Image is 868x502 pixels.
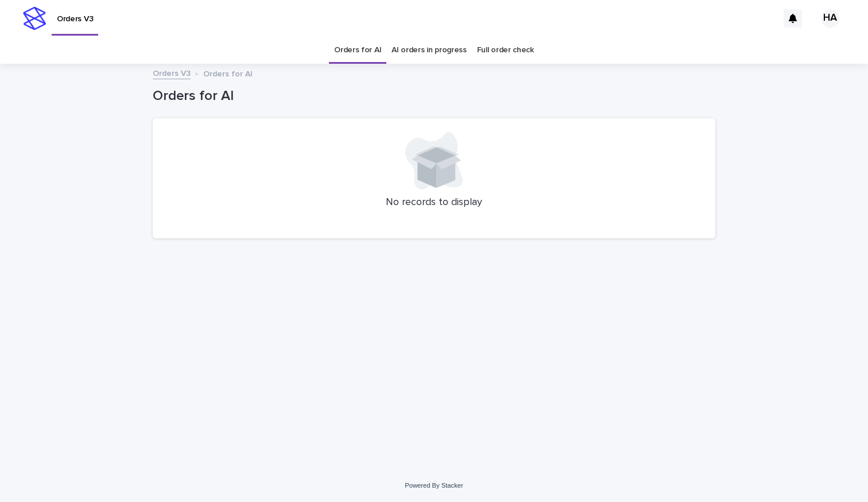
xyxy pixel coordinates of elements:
a: Orders for AI [334,37,381,64]
h1: Orders for AI [153,88,715,105]
a: Orders V3 [153,66,191,79]
img: stacker-logo-s-only.png [23,7,46,30]
a: Full order check [477,37,534,64]
div: HA [821,9,839,28]
p: No records to display [166,196,702,209]
p: Orders for AI [203,67,253,79]
a: Powered By Stacker [405,482,463,489]
a: AI orders in progress [392,37,467,64]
